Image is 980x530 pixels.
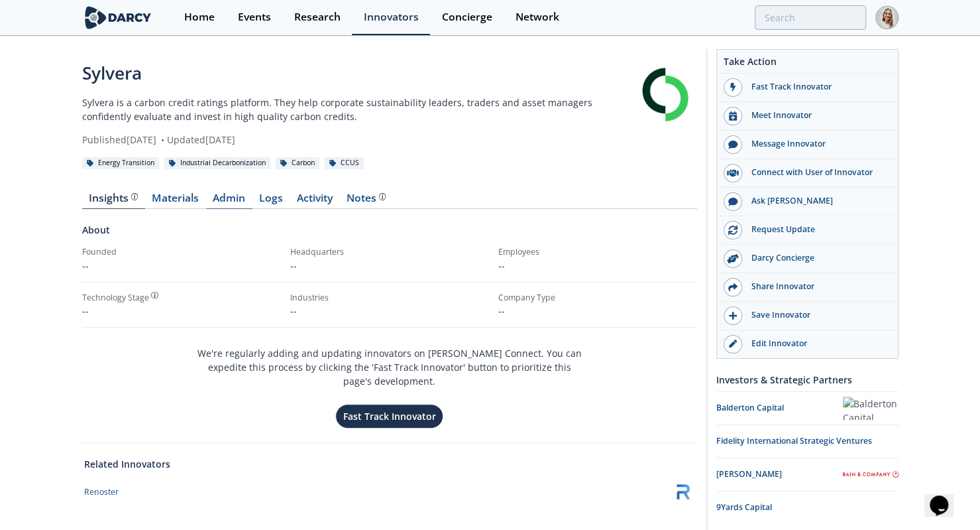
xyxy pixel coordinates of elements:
[717,330,898,358] a: Edit Innovator
[716,430,898,453] a: Fidelity International Strategic Ventures
[290,246,489,258] div: Headquarters
[82,259,281,273] p: --
[82,96,631,123] p: Sylvera is a carbon credit ratings platform. They help corporate sustainability leaders, traders ...
[742,166,891,178] div: Connect with User of Innovator
[82,292,149,304] div: Technology Stage
[238,12,271,23] div: Events
[716,402,843,414] div: Balderton Capital
[716,501,898,513] div: 9Yards Capital
[843,397,898,420] img: Balderton Capital
[742,338,891,350] div: Edit Innovator
[498,304,697,318] p: --
[716,468,843,480] div: [PERSON_NAME]
[82,133,631,147] div: Published [DATE] Updated [DATE]
[716,397,898,420] a: Balderton Capital Balderton Capital
[82,157,160,169] div: Energy Transition
[671,480,694,503] img: Renoster
[252,193,290,209] a: Logs
[843,471,898,477] img: Bain
[742,109,891,121] div: Meet Innovator
[742,81,891,93] div: Fast Track Innovator
[82,246,281,258] div: Founded
[195,337,584,429] div: We're regularly adding and updating innovators on [PERSON_NAME] Connect. You can expedite this pr...
[379,193,386,200] img: information.svg
[875,6,898,29] img: Profile
[325,157,364,169] div: CCUS
[164,157,271,169] div: Industrial Decarbonization
[498,259,697,273] p: --
[742,138,891,150] div: Message Innovator
[82,193,145,209] a: Insights
[159,133,167,146] span: •
[151,292,158,299] img: information.svg
[290,304,489,318] p: --
[290,259,489,273] p: --
[742,195,891,207] div: Ask [PERSON_NAME]
[716,496,898,519] a: 9Yards Capital
[442,12,492,23] div: Concierge
[716,435,898,447] div: Fidelity International Strategic Ventures
[742,309,891,321] div: Save Innovator
[717,302,898,330] button: Save Innovator
[84,486,119,498] div: Renoster
[717,54,898,74] div: Take Action
[84,457,170,471] a: Related Innovators
[498,246,697,258] div: Employees
[742,252,891,264] div: Darcy Concierge
[755,5,866,30] input: Advanced Search
[742,281,891,293] div: Share Innovator
[340,193,393,209] a: Notes
[290,193,340,209] a: Activity
[364,12,419,23] div: Innovators
[516,12,559,23] div: Network
[131,193,138,200] img: information.svg
[924,477,967,517] iframe: chat widget
[184,12,215,23] div: Home
[82,304,281,318] div: --
[498,292,697,304] div: Company Type
[716,368,898,391] div: Investors & Strategic Partners
[290,292,489,304] div: Industries
[347,193,386,204] div: Notes
[89,193,138,204] div: Insights
[82,60,631,86] div: Sylvera
[742,224,891,235] div: Request Update
[335,404,443,429] button: Fast Track Innovator
[145,193,206,209] a: Materials
[82,223,697,246] div: About
[294,12,341,23] div: Research
[84,480,694,503] a: Renoster Renoster
[716,463,898,486] a: [PERSON_NAME] Bain
[82,6,154,29] img: logo-wide.svg
[276,157,320,169] div: Carbon
[206,193,252,209] a: Admin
